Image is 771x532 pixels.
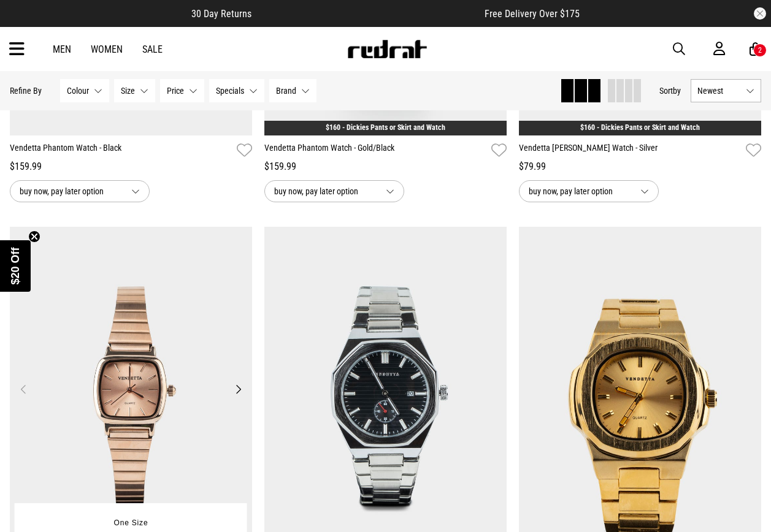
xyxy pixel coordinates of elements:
[121,86,135,96] span: Size
[10,86,42,96] p: Refine By
[673,86,681,96] span: by
[114,79,155,102] button: Size
[347,40,428,58] img: Redrat logo
[10,142,232,159] a: Vendetta Phantom Watch - Black
[485,8,580,20] span: Free Delivery Over $175
[519,180,659,202] button: buy now, pay later option
[10,159,252,174] div: $159.99
[10,180,150,202] button: buy now, pay later option
[276,7,460,20] iframe: Customer reviews powered by Trustpilot
[264,142,486,159] a: Vendetta Phantom Watch - Gold/Black
[691,79,761,102] button: Newest
[264,159,507,174] div: $159.99
[20,184,121,199] span: buy now, pay later option
[91,44,123,55] a: Women
[67,86,89,96] span: Colour
[274,184,376,199] span: buy now, pay later option
[191,8,251,20] span: 30 Day Returns
[9,247,21,284] span: $20 Off
[529,184,631,199] span: buy now, pay later option
[53,44,71,55] a: Men
[269,79,316,102] button: Brand
[160,79,204,102] button: Price
[580,123,700,132] a: $160 - Dickies Pants or Skirt and Watch
[167,86,184,96] span: Price
[209,79,264,102] button: Specials
[28,230,40,243] button: Close teaser
[216,86,244,96] span: Specials
[276,86,296,96] span: Brand
[60,79,109,102] button: Colour
[750,43,761,56] a: 2
[264,180,404,202] button: buy now, pay later option
[326,123,445,132] a: $160 - Dickies Pants or Skirt and Watch
[16,382,31,397] button: Previous
[519,159,761,174] div: $79.99
[231,382,246,397] button: Next
[659,83,681,98] button: Sortby
[697,86,741,96] span: Newest
[10,5,47,42] button: Open LiveChat chat widget
[519,142,741,159] a: Vendetta [PERSON_NAME] Watch - Silver
[142,44,163,55] a: Sale
[758,46,762,55] div: 2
